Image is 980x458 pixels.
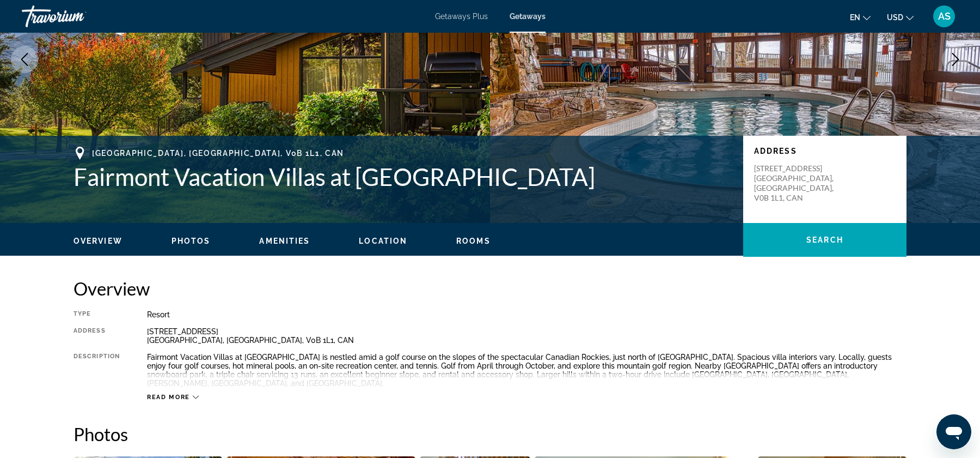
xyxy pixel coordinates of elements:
[887,9,914,25] button: Change currency
[73,278,906,299] h2: Overview
[456,236,491,246] button: Rooms
[930,5,958,28] button: User Menu
[743,223,906,257] button: Search
[73,236,122,246] button: Overview
[147,310,906,319] div: Resort
[359,236,407,246] button: Location
[147,327,906,345] div: [STREET_ADDRESS] [GEOGRAPHIC_DATA], [GEOGRAPHIC_DATA], V0B 1L1, CAN
[11,46,38,73] button: Previous image
[147,393,199,401] button: Read more
[73,237,122,245] span: Overview
[73,423,906,445] h2: Photos
[850,13,860,22] span: en
[73,353,120,388] div: Description
[171,237,211,245] span: Photos
[73,310,120,319] div: Type
[259,236,310,246] button: Amenities
[887,13,903,22] span: USD
[259,237,310,245] span: Amenities
[510,12,546,21] a: Getaways
[22,2,131,31] a: Travorium
[456,237,491,245] span: Rooms
[92,149,344,158] span: [GEOGRAPHIC_DATA], [GEOGRAPHIC_DATA], V0B 1L1, CAN
[936,414,971,449] iframe: Кнопка запуска окна обмена сообщениями
[850,9,871,25] button: Change language
[754,147,896,155] p: Address
[73,327,120,345] div: Address
[147,353,906,388] div: Fairmont Vacation Villas at [GEOGRAPHIC_DATA] is nestled amid a golf course on the slopes of the ...
[147,394,190,401] span: Read more
[359,237,407,245] span: Location
[806,236,843,244] span: Search
[171,236,211,246] button: Photos
[754,164,841,203] p: [STREET_ADDRESS] [GEOGRAPHIC_DATA], [GEOGRAPHIC_DATA], V0B 1L1, CAN
[435,12,488,21] a: Getaways Plus
[73,162,732,191] h1: Fairmont Vacation Villas at [GEOGRAPHIC_DATA]
[942,46,969,73] button: Next image
[938,11,951,22] span: AS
